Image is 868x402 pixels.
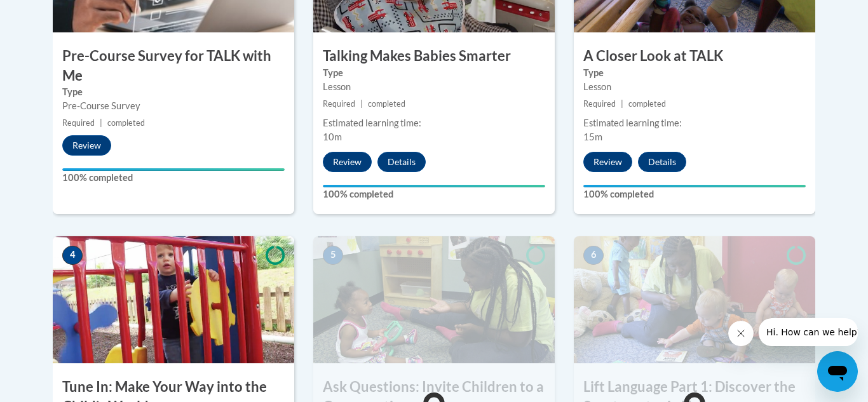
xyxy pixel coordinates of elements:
[583,131,602,142] span: 15m
[100,118,102,128] span: |
[574,46,815,66] h3: A Closer Look at TALK
[62,246,83,265] span: 4
[62,135,111,156] button: Review
[323,246,343,265] span: 5
[62,171,285,185] label: 100% completed
[8,9,103,19] span: Hi. How can we help?
[323,152,372,172] button: Review
[368,99,405,109] span: completed
[583,246,604,265] span: 6
[583,66,806,80] label: Type
[583,116,806,130] div: Estimated learning time:
[62,118,95,128] span: Required
[817,351,858,392] iframe: Button to launch messaging window
[323,80,545,94] div: Lesson
[583,99,616,109] span: Required
[323,116,545,130] div: Estimated learning time:
[323,66,545,80] label: Type
[323,185,545,187] div: Your progress
[621,99,623,109] span: |
[583,152,632,172] button: Review
[759,318,858,346] iframe: Message from company
[62,99,285,113] div: Pre-Course Survey
[323,99,355,109] span: Required
[638,152,686,172] button: Details
[323,187,545,201] label: 100% completed
[107,118,145,128] span: completed
[574,236,815,363] img: Course Image
[728,321,754,346] iframe: Close message
[313,46,555,66] h3: Talking Makes Babies Smarter
[62,85,285,99] label: Type
[583,187,806,201] label: 100% completed
[583,185,806,187] div: Your progress
[62,168,285,171] div: Your progress
[53,236,294,363] img: Course Image
[377,152,426,172] button: Details
[313,236,555,363] img: Course Image
[583,80,806,94] div: Lesson
[323,131,342,142] span: 10m
[53,46,294,86] h3: Pre-Course Survey for TALK with Me
[360,99,363,109] span: |
[628,99,666,109] span: completed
